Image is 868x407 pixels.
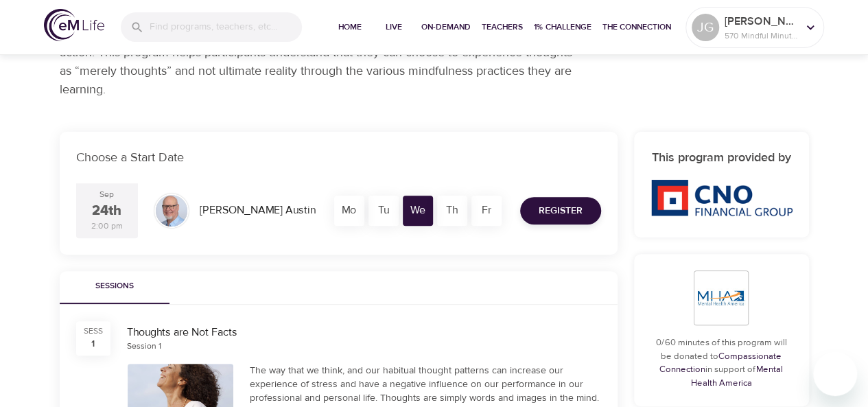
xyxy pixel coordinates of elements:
[99,189,114,200] div: Sep
[44,9,104,41] img: logo
[421,20,471,34] span: On-Demand
[334,196,364,226] div: Mo
[403,196,433,226] div: We
[437,196,467,226] div: Th
[91,220,123,232] div: 2:00 pm
[127,340,161,352] div: Session 1
[534,20,591,34] span: 1% Challenge
[539,202,583,220] span: Register
[725,13,797,30] p: [PERSON_NAME]
[333,20,366,34] span: Home
[84,325,103,337] div: SESS
[194,197,321,224] div: [PERSON_NAME] Austin
[650,148,793,168] h6: This program provided by
[91,337,95,351] div: 1
[471,196,502,226] div: Fr
[150,12,302,42] input: Find programs, teachers, etc...
[368,196,399,226] div: Tu
[76,148,601,167] p: Choose a Start Date
[650,179,793,217] img: CNO%20logo.png
[659,351,782,375] a: Compassionate Connection
[127,325,601,340] div: Thoughts are Not Facts
[691,364,784,388] a: Mental Health America
[68,279,161,294] span: Sessions
[813,352,857,396] iframe: Button to launch messaging window
[520,197,601,224] button: Register
[92,201,121,221] div: 24th
[482,20,523,34] span: Teachers
[602,20,671,34] span: The Connection
[725,30,797,42] p: 570 Mindful Minutes
[377,20,410,34] span: Live
[692,14,719,41] div: JG
[650,336,793,390] p: 0/60 minutes of this program will be donated to in support of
